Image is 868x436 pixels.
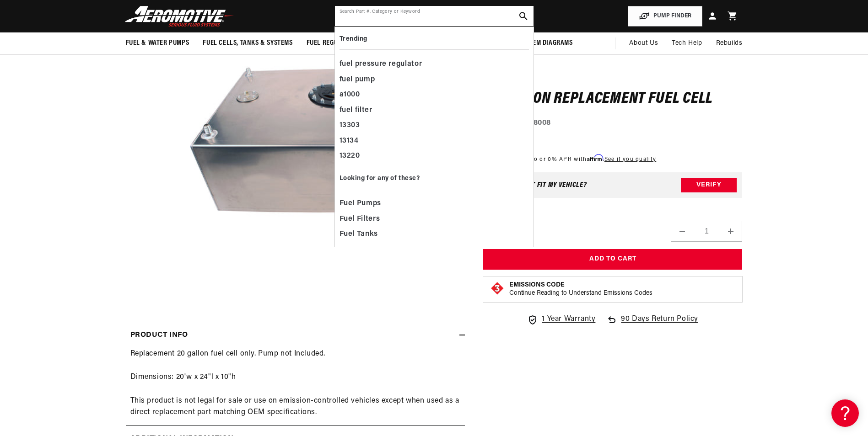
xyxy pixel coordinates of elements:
[628,6,702,27] button: PUMP FINDER
[126,348,465,419] div: Replacement 20 gallon fuel cell only. Pump not Included. Dimensions: 20'w x 24"l x 10"h This prod...
[483,91,743,106] h1: 20 Gallon Replacement Fuel Cell
[629,40,658,47] span: About Us
[527,314,595,325] a: 1 Year Warranty
[340,87,529,103] div: a1000
[340,213,380,226] span: Fuel Filters
[340,149,529,164] div: 13220
[672,38,702,48] span: Tech Help
[509,281,652,298] button: Emissions CodeContinue Reading to Understand Emissions Codes
[530,119,551,127] strong: 18008
[681,178,737,192] button: Verify
[606,314,698,335] a: 90 Days Return Policy
[340,118,529,133] div: 13303
[340,72,529,88] div: fuel pump
[340,197,381,210] span: Fuel Pumps
[512,32,580,54] summary: System Diagrams
[665,32,709,54] summary: Tech Help
[621,314,698,335] span: 90 Days Return Policy
[587,154,603,161] span: Affirm
[489,181,587,189] div: Does This part fit My vehicle?
[119,32,196,54] summary: Fuel & Water Pumps
[340,103,529,118] div: fuel filter
[340,57,529,72] div: fuel pressure regulator
[483,117,743,129] div: Part Number:
[622,32,665,54] a: About Us
[307,38,360,48] span: Fuel Regulators
[509,289,652,298] p: Continue Reading to Understand Emissions Codes
[513,6,534,26] button: search button
[709,32,749,54] summary: Rebuilds
[122,5,237,27] img: Aeromotive
[196,32,299,54] summary: Fuel Cells, Tanks & Systems
[716,38,743,48] span: Rebuilds
[542,314,595,325] span: 1 Year Warranty
[126,322,465,349] summary: Product Info
[335,6,534,26] input: Search by Part Number, Category or Keyword
[340,175,420,182] b: Looking for any of these?
[490,281,505,296] img: Emissions code
[130,330,188,341] h2: Product Info
[604,156,656,162] a: See if you qualify - Learn more about Affirm Financing (opens in modal)
[340,133,529,149] div: 13134
[340,228,378,241] span: Fuel Tanks
[483,154,656,163] p: Starting at /mo or 0% APR with .
[340,36,367,43] b: Trending
[300,32,367,54] summary: Fuel Regulators
[126,38,189,48] span: Fuel & Water Pumps
[509,282,565,288] strong: Emissions Code
[519,38,573,48] span: System Diagrams
[483,249,743,270] button: Add to Cart
[203,38,292,48] span: Fuel Cells, Tanks & Systems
